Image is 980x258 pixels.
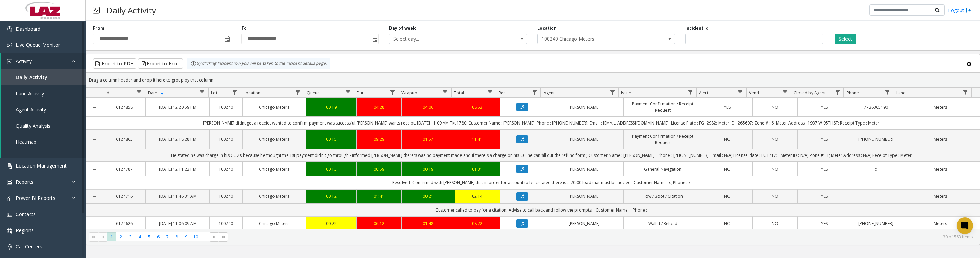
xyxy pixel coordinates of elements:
button: Select [835,34,856,44]
td: [PERSON_NAME] didnt get a receiot wanted to confirm payment was successful.[PERSON_NAME] wants re... [103,117,980,129]
a: 01:31 [459,166,496,172]
span: Toggle popup [371,34,378,44]
a: Alert Filter Menu [736,88,745,97]
span: Page 3 [126,232,135,241]
span: Power BI Reports [16,195,55,201]
a: NO [757,136,794,142]
a: Agent Filter Menu [608,88,617,97]
a: Daily Activity [1,69,86,85]
span: Total [454,90,464,96]
div: 00:12 [311,193,352,200]
a: 00:19 [311,104,352,110]
a: 6124716 [107,193,142,200]
span: Page 10 [191,232,200,241]
div: 01:41 [361,193,397,200]
a: 6124787 [107,166,142,172]
label: Location [537,25,557,31]
span: Call Centers [16,243,42,250]
span: YES [821,193,828,199]
a: [DATE] 12:20:59 PM [150,104,205,110]
a: 00:59 [361,166,397,172]
a: 6124858 [107,104,142,110]
img: 'icon' [7,180,12,185]
a: Queue Filter Menu [343,88,352,97]
span: Reports [16,179,33,185]
img: 'icon' [7,228,12,234]
span: Page 5 [144,232,154,241]
a: Vend Filter Menu [780,88,790,97]
a: YES [802,220,847,227]
a: [PHONE_NUMBER] [855,136,897,142]
a: 02:14 [459,193,496,200]
a: 00:21 [406,193,451,200]
span: Page 7 [163,232,172,241]
a: 04:06 [406,104,451,110]
a: 00:15 [311,136,352,142]
a: Id Filter Menu [135,88,144,97]
a: Date Filter Menu [197,88,207,97]
span: Quality Analysis [16,122,50,129]
a: 6124863 [107,136,142,142]
span: Select day... [389,34,499,44]
a: 00:13 [311,166,352,172]
td: Customer called to pay for a citation. Advise to call back and follow the prompts. ; Customer Nam... [103,204,980,216]
a: NO [707,136,748,142]
span: NO [772,193,778,199]
a: 7736365190 [855,104,897,110]
span: Wrapup [401,90,417,96]
img: 'icon' [7,196,12,201]
span: Phone [847,90,859,96]
span: Date [148,90,157,96]
span: Dashboard [16,25,40,32]
a: YES [802,104,847,110]
a: [PERSON_NAME] [549,104,619,110]
img: 'icon' [7,212,12,217]
a: 08:22 [459,220,496,227]
a: Dur Filter Menu [388,88,397,97]
div: Data table [86,88,980,229]
a: Payment Confirmation / Receipt Request [628,133,698,146]
a: Chicago Meters [247,136,302,142]
a: Meters [906,166,976,172]
span: Location [244,90,260,96]
a: Lot Filter Menu [230,88,240,97]
img: infoIcon.svg [191,61,196,66]
a: Phone Filter Menu [883,88,892,97]
span: NO [772,221,778,226]
a: Lane Filter Menu [961,88,970,97]
span: NO [772,104,778,110]
span: Go to the next page [212,234,217,240]
span: Vend [749,90,759,96]
span: Dur [357,90,364,96]
a: 100240 [214,104,238,110]
a: Wrapup Filter Menu [441,88,450,97]
a: x [855,166,897,172]
span: Page 11 [200,232,210,241]
a: 100240 [214,220,238,227]
div: By clicking Incident row you will be taken to the incident details page. [187,58,330,69]
a: 6124626 [107,220,142,227]
span: Page 2 [116,232,126,241]
a: Issue Filter Menu [686,88,695,97]
span: Daily Activity [16,74,47,80]
kendo-pager-info: 1 - 30 of 563 items [232,234,973,240]
span: YES [821,221,828,226]
a: Quality Analysis [1,118,86,134]
span: Heatmap [16,139,36,145]
span: Closed by Agent [794,90,826,96]
span: Lot [211,90,217,96]
a: Logout [948,7,971,14]
a: 100240 [214,193,238,200]
label: To [241,25,247,31]
span: Go to the next page [210,232,219,242]
a: Rec. Filter Menu [530,88,539,97]
a: NO [707,166,748,172]
img: 'icon' [7,244,12,250]
span: Live Queue Monitor [16,42,60,48]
